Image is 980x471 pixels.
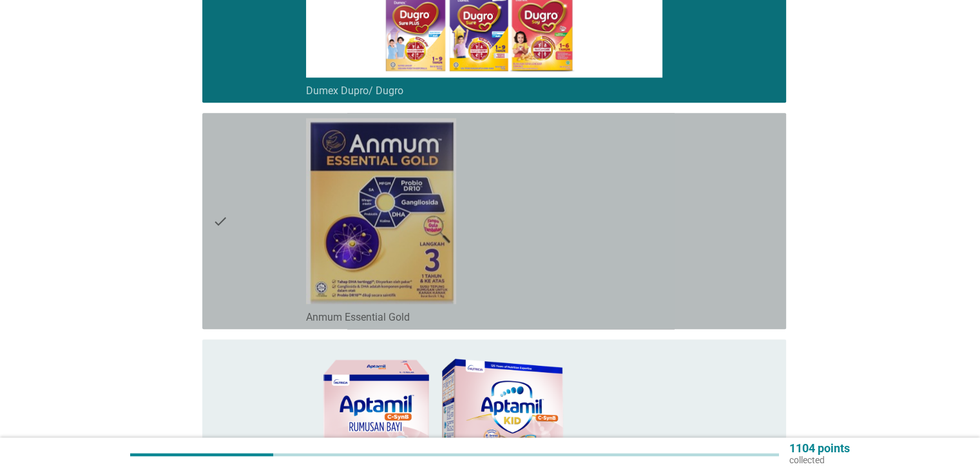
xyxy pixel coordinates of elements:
p: collected [789,454,850,466]
i: check [213,118,228,324]
label: Anmum Essential Gold [306,311,410,324]
img: 5c84b41a-a7b9-431f-929c-148ac30a8768-anmyun-gold.jpg [306,118,456,304]
p: 1104 points [789,443,850,454]
label: Dumex Dupro/ Dugro [306,85,403,97]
